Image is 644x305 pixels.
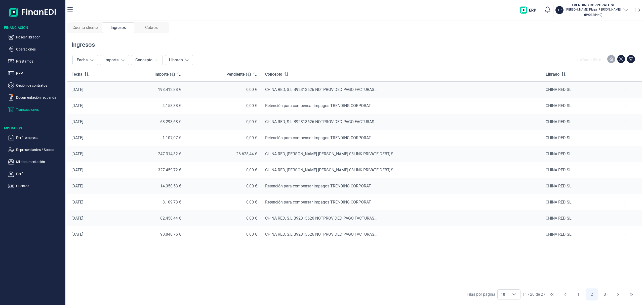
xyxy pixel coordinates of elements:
[16,46,63,52] p: Operaciones
[189,103,257,108] div: 0,00 €
[572,288,584,300] button: Page 1
[8,94,63,100] button: Documentación requerida
[559,288,571,300] button: Previous Page
[612,288,624,300] button: Next Page
[145,25,158,31] span: Cobros
[72,55,98,65] button: Fecha
[8,82,63,88] button: Cesión de contratos
[265,168,400,172] span: CHINA RED, [PERSON_NAME] [PERSON_NAME] 08LINK PRIVATE DEBT, S.L...
[546,168,572,172] span: CHINA RED SL
[265,103,374,108] span: Retención para compensar impagos TRENDING CORPORAT...
[498,290,508,299] span: 10
[121,87,181,92] div: 193.412,88 €
[9,4,56,20] img: Logo de aplicación
[135,22,168,33] div: Cobros
[546,200,572,205] span: CHINA RED SL
[121,119,181,124] div: 63.293,68 €
[557,8,562,13] p: TR
[71,232,113,237] div: [DATE]
[599,288,611,300] button: Page 3
[625,288,637,300] button: Last Page
[16,159,63,165] p: Mi documentación
[189,119,257,124] div: 0,00 €
[546,103,572,108] span: CHINA RED SL
[546,216,572,221] span: CHINA RED SL
[265,232,377,237] span: CHINA RED, S.L.B92313626 NOTPROVIDED PAGO FACTURAS...
[8,183,63,189] button: Cuentas
[566,3,621,8] h3: TRENDING CORPORATE SL
[71,184,113,189] div: [DATE]
[265,200,374,205] span: Retención para compensar impagos TRENDING CORPORAT...
[8,135,63,141] button: Perfil empresa
[546,71,559,77] span: Librado
[546,151,572,156] span: CHINA RED SL
[121,232,181,237] div: 90.848,75 €
[71,168,113,173] div: [DATE]
[584,13,602,17] small: Copiar cif
[189,232,257,237] div: 0,00 €
[586,288,598,300] button: Page 2
[546,135,572,140] span: CHINA RED SL
[121,103,181,108] div: 4.158,88 €
[8,107,63,113] button: Transacciones
[154,71,175,77] span: Importe (€)
[8,171,63,177] button: Perfil
[71,119,113,124] div: [DATE]
[8,58,63,64] button: Préstamos
[71,103,113,108] div: [DATE]
[16,94,63,100] p: Documentación requerida
[16,183,63,189] p: Cuentas
[189,216,257,221] div: 0,00 €
[522,292,545,296] span: 11 - 20 de 27
[546,184,572,188] span: CHINA RED SL
[189,151,257,157] div: 26.628,44 €
[121,151,181,157] div: 247.314,32 €
[8,147,63,153] button: Representantes / Socios
[16,58,63,64] p: Préstamos
[265,87,377,92] span: CHINA RED, S.L.B92313626 NOTPROVIDED PAGO FACTURAS...
[16,171,63,177] p: Perfil
[555,3,629,18] button: TRTRENDING CORPORATE SL[PERSON_NAME] Plaza [PERSON_NAME](B90325440)
[189,184,257,189] div: 0,00 €
[546,87,572,92] span: CHINA RED SL
[121,184,181,189] div: 14.350,53 €
[8,159,63,165] button: Mi documentación
[165,55,193,65] button: Librado
[546,119,572,124] span: CHINA RED SL
[111,25,126,31] span: Ingresos
[189,168,257,173] div: 0,00 €
[16,107,63,113] p: Transacciones
[189,200,257,205] div: 0,00 €
[16,135,63,141] p: Perfil empresa
[102,22,135,33] div: Ingresos
[226,71,251,77] span: Pendiente (€)
[8,34,63,40] button: Poseer librador
[71,151,113,157] div: [DATE]
[16,70,63,76] p: PPP
[121,216,181,221] div: 82.450,44 €
[16,34,63,40] p: Poseer librador
[72,25,98,31] span: Cuenta cliente
[8,70,63,76] button: PPP
[71,71,83,77] span: Fecha
[71,135,113,140] div: [DATE]
[71,200,113,205] div: [DATE]
[68,22,102,33] div: Cuenta cliente
[121,135,181,140] div: 1.107,07 €
[71,41,95,49] div: Ingresos
[100,55,129,65] button: Importe
[265,151,400,156] span: CHINA RED, [PERSON_NAME] [PERSON_NAME] 08LINK PRIVATE DEBT, S.L...
[520,7,540,14] img: erp
[265,184,374,188] span: Retención para compensar impagos TRENDING CORPORAT...
[189,87,257,92] div: 0,00 €
[508,290,520,299] div: Choose
[16,82,63,88] p: Cesión de contratos
[71,216,113,221] div: [DATE]
[189,135,257,140] div: 0,00 €
[121,168,181,173] div: 327.459,72 €
[546,232,572,237] span: CHINA RED SL
[121,200,181,205] div: 8.109,73 €
[16,147,63,153] p: Representantes / Socios
[265,135,374,140] span: Retención para compensar impagos TRENDING CORPORAT...
[265,71,282,77] span: Concepto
